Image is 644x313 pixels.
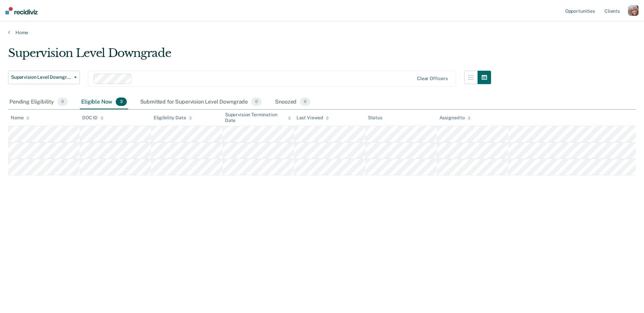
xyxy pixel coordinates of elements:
div: Eligibility Date [154,115,192,121]
div: Pending Eligibility0 [8,95,69,110]
div: Last Viewed [297,115,329,121]
div: Status [368,115,382,121]
div: Snoozed0 [274,95,312,110]
div: Eligible Now3 [80,95,128,110]
div: Name [11,115,30,121]
span: 0 [300,98,310,106]
div: Supervision Level Downgrade [8,46,491,65]
div: Submitted for Supervision Level Downgrade0 [139,95,263,110]
span: 3 [116,98,126,106]
span: 0 [251,98,262,106]
div: Supervision Termination Date [225,112,291,123]
div: DOC ID [82,115,104,121]
span: Supervision Level Downgrade [11,74,71,80]
button: Supervision Level Downgrade [8,71,80,84]
div: Assigned to [439,115,471,121]
span: 0 [57,98,68,106]
img: Recidiviz [5,7,38,14]
a: Home [8,29,636,36]
div: Clear officers [417,76,448,81]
